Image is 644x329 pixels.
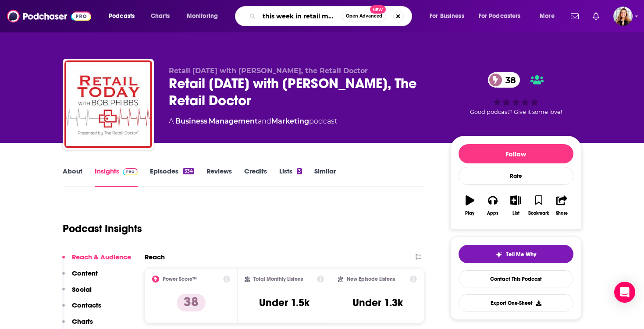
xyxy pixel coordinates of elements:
a: Episodes334 [150,167,194,187]
img: Podchaser Pro [123,168,138,175]
img: User Profile [613,7,633,26]
a: Marketing [271,117,309,125]
button: open menu [534,9,566,23]
span: Tell Me Why [506,251,536,258]
div: Play [465,211,474,216]
button: open menu [181,9,229,23]
h2: Reach [145,253,165,261]
div: List [512,211,519,216]
span: Retail [DATE] with [PERSON_NAME], the Retail Doctor [169,67,368,75]
p: Charts [72,317,93,325]
a: Business [175,117,207,125]
a: Similar [314,167,336,187]
span: Logged in as eeyler [613,7,633,26]
a: Show notifications dropdown [589,9,603,24]
h1: Podcast Insights [63,222,142,235]
h3: Under 1.5k [259,296,310,309]
a: Show notifications dropdown [567,9,582,24]
h2: Total Monthly Listens [253,276,303,282]
a: 38 [488,72,520,88]
img: tell me why sparkle [495,251,502,258]
p: Contacts [72,301,101,309]
div: Open Intercom Messenger [614,282,635,303]
button: open menu [103,9,146,23]
div: 3 [297,168,302,174]
button: Apps [481,190,504,221]
span: For Podcasters [479,10,521,22]
button: Content [62,269,98,285]
a: Contact This Podcast [459,270,573,287]
a: Charts [145,9,175,23]
div: Share [556,211,568,216]
span: , [207,117,209,125]
a: Lists3 [279,167,302,187]
button: Follow [459,144,573,163]
span: Charts [151,10,170,22]
img: Podchaser - Follow, Share and Rate Podcasts [7,8,91,25]
a: InsightsPodchaser Pro [95,167,138,187]
h2: Power Score™ [163,276,197,282]
p: 38 [177,294,206,311]
p: Reach & Audience [72,253,131,261]
p: Social [72,285,92,294]
button: open menu [473,9,534,23]
button: Share [550,190,573,221]
span: Open Advanced [346,14,382,18]
span: More [540,10,555,22]
input: Search podcasts, credits, & more... [259,9,342,23]
div: Rate [459,167,573,185]
p: Content [72,269,98,277]
button: Export One-Sheet [459,294,573,311]
button: open menu [423,9,475,23]
h2: New Episode Listens [347,276,395,282]
button: Contacts [62,301,101,317]
button: tell me why sparkleTell Me Why [459,245,573,263]
div: A podcast [169,116,337,127]
div: Search podcasts, credits, & more... [243,6,420,26]
span: Monitoring [187,10,218,22]
span: and [258,117,271,125]
button: List [504,190,527,221]
span: Good podcast? Give it some love! [470,109,562,115]
button: Show profile menu [613,7,633,26]
button: Social [62,285,92,301]
div: Apps [487,211,498,216]
span: For Business [430,10,464,22]
img: Retail Today with Bob Phibbs, The Retail Doctor [64,60,152,148]
span: New [370,5,386,14]
button: Bookmark [527,190,550,221]
span: Podcasts [109,10,135,22]
h3: Under 1.3k [352,296,403,309]
button: Open AdvancedNew [342,11,386,21]
span: 38 [497,72,520,88]
a: Reviews [206,167,232,187]
div: 38Good podcast? Give it some love! [450,67,582,121]
a: Management [209,117,258,125]
button: Reach & Audience [62,253,131,269]
a: Credits [244,167,267,187]
a: About [63,167,82,187]
div: Bookmark [528,211,549,216]
div: 334 [183,168,194,174]
button: Play [459,190,481,221]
